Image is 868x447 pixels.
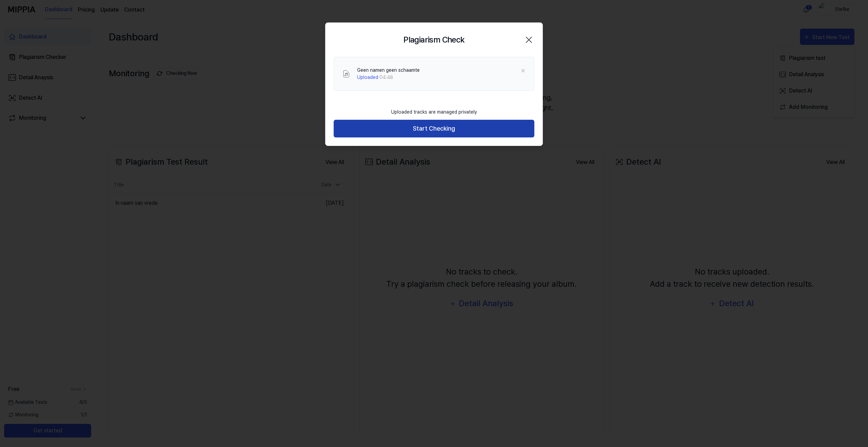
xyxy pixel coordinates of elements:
span: Uploaded [357,74,378,80]
button: Start Checking [334,120,534,138]
h2: Plagiarism Check [403,34,464,46]
div: Geen namen geen schaamte [357,67,420,74]
img: File Select [342,70,350,78]
div: · 04:48 [357,74,420,81]
div: Uploaded tracks are managed privately [387,104,481,120]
